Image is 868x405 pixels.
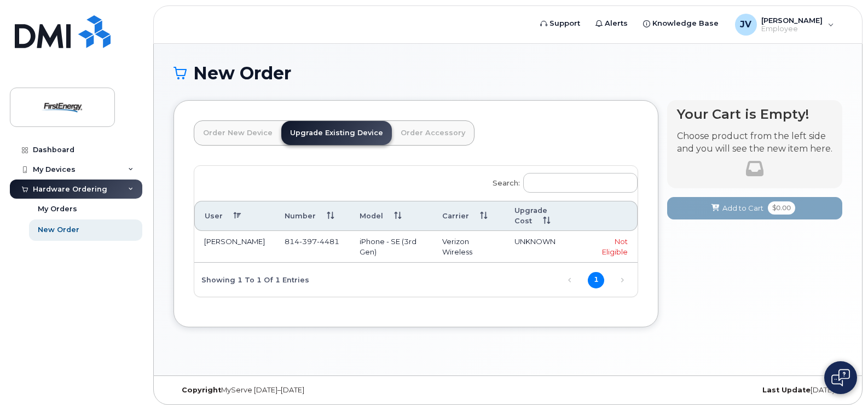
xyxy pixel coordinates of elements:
a: Order New Device [194,121,281,145]
td: iPhone - SE (3rd Gen) [350,231,432,263]
td: [PERSON_NAME] [194,231,275,263]
img: Open chat [831,369,850,386]
th: Carrier: activate to sort column ascending [432,201,505,232]
th: User: activate to sort column descending [194,201,275,232]
p: Choose product from the left side and you will see the new item here. [677,130,832,155]
th: Number: activate to sort column ascending [275,201,350,232]
span: 4481 [317,237,339,246]
label: Search: [485,166,638,196]
input: Search: [523,173,638,193]
div: Not Eligible [592,236,628,257]
a: Upgrade Existing Device [281,121,392,145]
a: Order Accessory [392,121,474,145]
div: MyServe [DATE]–[DATE] [173,386,396,395]
th: Model: activate to sort column ascending [350,201,432,232]
button: Add to Cart $0.00 [667,197,842,219]
strong: Last Update [762,386,811,394]
td: Verizon Wireless [432,231,505,263]
a: Previous [562,272,578,288]
div: [DATE] [620,386,842,395]
div: Showing 1 to 1 of 1 entries [194,270,309,288]
h1: New Order [173,63,842,83]
strong: Copyright [182,386,221,394]
span: $0.00 [768,201,795,215]
h4: Your Cart is Empty! [677,107,832,121]
a: 1 [588,272,604,288]
span: 814 [285,237,339,246]
a: Next [614,272,630,288]
th: Upgrade Cost: activate to sort column ascending [505,201,582,232]
span: 397 [299,237,317,246]
span: UNKNOWN [514,237,555,246]
span: Add to Cart [722,203,763,213]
